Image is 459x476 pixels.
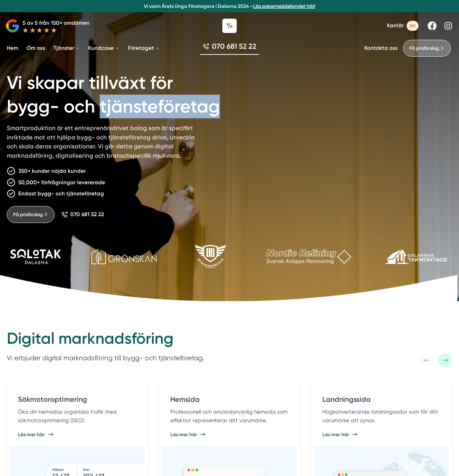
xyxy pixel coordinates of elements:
h4: Hemsida [170,395,289,408]
a: Om oss [25,39,47,57]
p: Vi vann Årets Unga Företagare i Dalarna 2024 – [3,3,456,10]
p: 350+ kunder nöjda kunder [18,167,86,175]
span: Få prisförslag [13,211,43,218]
span: 070 681 52 22 [212,42,256,52]
span: 070 681 52 22 [70,211,104,218]
a: Kontakta oss [364,45,398,52]
span: 2st [407,21,418,30]
h2: Digital marknadsföring [7,328,204,353]
a: Företaget [127,39,161,57]
p: Smartproduktion är ett entreprenörsdrivet bolag som är specifikt inriktade mot att hjälpa bygg- o... [7,124,203,163]
h4: Sökmotoroptimering [18,395,137,408]
p: Högkonverterande landningssidor som får ditt varumärke att synas. [322,408,441,425]
a: Tjänster [52,39,81,57]
span: Karriär [387,22,404,29]
h1: Vi skapar tillväxt för bygg- och tjänsteföretag [7,63,260,124]
h4: Landningssida [322,395,441,408]
a: Få prisförslag [7,206,55,223]
span: Få prisförslag [410,44,439,52]
p: 50,000+ förfrågningar levererade [18,178,105,187]
p: Vi erbjuder digital marknadsföring till bygg- och tjänsteföretag. [7,353,204,363]
a: Kundcase [87,39,121,57]
a: Karriär 2st [387,21,418,30]
a: 070 681 52 22 [200,42,259,55]
span: Läs mer här [170,431,197,438]
p: Professionell och användarvänlig hemsida som effektivt representerar ditt varumärke. [170,408,289,425]
a: Läs pressmeddelandet här! [253,3,315,9]
span: Läs mer här [18,431,45,438]
a: Få prisförslag [403,40,451,57]
span: Läs mer här [322,431,349,438]
p: Öka din hemsidas organiska trafik med sökmotoroptimering (SEO). [18,408,137,425]
p: Endast bygg- och tjänsteföretag [18,189,104,198]
a: Hem [5,39,20,57]
a: 070 681 52 22 [61,211,104,218]
p: 5 av 5 från 150+ omdömen [23,19,90,27]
